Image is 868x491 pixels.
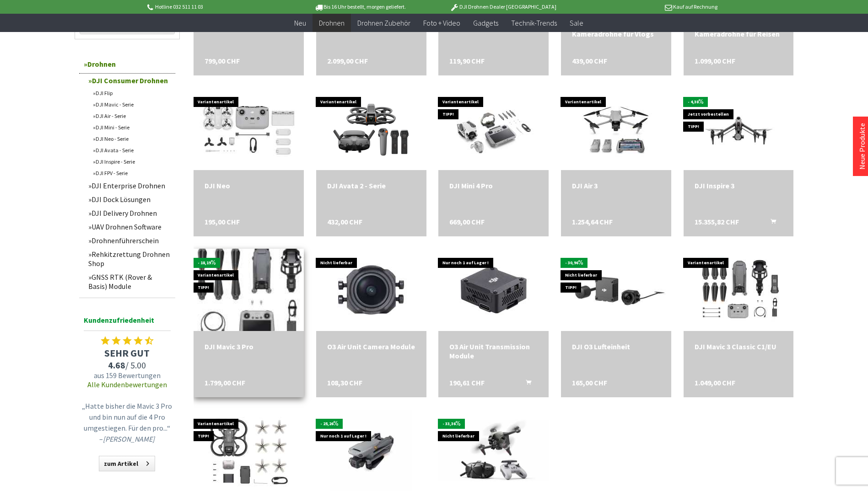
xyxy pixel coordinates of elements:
[684,98,794,160] img: DJI Inspire 3
[79,359,175,371] span: / 5.00
[205,378,245,387] span: 1.799,00 CHF
[205,342,293,351] div: DJI Mavic 3 Pro
[695,342,783,351] div: DJI Mavic 3 Classic C1/EU
[695,56,735,65] span: 1.099,00 CHF
[417,14,467,32] a: Foto + Video
[88,122,175,133] a: DJI Mini - Serie
[294,18,306,27] span: Neu
[449,217,485,226] span: 669,00 CHF
[327,56,368,65] span: 2.099,00 CHF
[572,181,660,190] a: DJI Air 3 1.254,64 CHF
[505,14,563,32] a: Technik-Trends
[330,249,412,331] img: O3 Air Unit Camera Module
[572,342,660,351] div: DJI O3 Lufteinheit
[351,14,417,32] a: Drohnen Zubehör
[84,192,175,206] a: DJI Dock Lösungen
[84,206,175,220] a: DJI Delivery Drohnen
[449,342,538,360] div: O3 Air Unit Transmission Module
[695,217,739,226] span: 15.355,82 CHF
[205,181,293,190] div: DJI Neo
[108,359,125,371] span: 4.68
[575,88,657,170] img: DJI Air 3
[449,181,538,190] div: DJI Mini 4 Pro
[760,217,782,229] button: In den Warenkorb
[453,249,535,331] img: O3 Air Unit Transmission Module
[146,1,289,12] p: Hotline 032 511 11 03
[99,456,155,471] a: zum Artikel
[473,18,498,27] span: Gadgets
[84,234,175,247] a: Drohnenführerschein
[88,144,175,156] a: DJI Avata - Serie
[79,55,175,74] a: Drohnen
[84,220,175,234] a: UAV Drohnen Software
[177,232,321,347] img: DJI Mavic 3 Pro
[327,342,415,351] div: O3 Air Unit Camera Module
[79,371,175,380] span: aus 159 Bewertungen
[288,14,313,32] a: Neu
[449,181,538,190] a: DJI Mini 4 Pro 669,00 CHF
[423,18,460,27] span: Foto + Video
[88,133,175,144] a: DJI Neo - Serie
[327,217,362,226] span: 432,00 CHF
[84,270,175,293] a: GNSS RTK (Rover & Basis) Module
[84,247,175,270] a: Rehkitzrettung Drohnen Shop
[88,110,175,122] a: DJI Air - Serie
[88,87,175,99] a: DJI Flip
[570,18,583,27] span: Sale
[87,380,167,389] a: Alle Kundenbewertungen
[695,342,783,351] a: DJI Mavic 3 Classic C1/EU 1.049,00 CHF
[575,1,717,12] p: Kauf auf Rechnung
[449,56,485,65] span: 119,90 CHF
[81,400,173,444] p: „Hatte bisher die Mavic 3 Pro und bin nun auf die 4 Pro umgestiegen. Für den pro...“ –
[327,181,415,190] div: DJI Avata 2 - Serie
[449,378,485,387] span: 190,61 CHF
[205,342,293,351] a: DJI Mavic 3 Pro 1.799,00 CHF
[84,314,171,331] span: Kundenzufriedenheit
[313,14,351,32] a: Drohnen
[319,18,345,27] span: Drohnen
[572,181,660,190] div: DJI Air 3
[79,347,175,359] span: SEHR GUT
[200,88,297,170] img: DJI Neo
[857,123,867,170] a: Neue Produkte
[695,181,783,190] a: DJI Inspire 3 15.355,82 CHF In den Warenkorb
[467,14,505,32] a: Gadgets
[449,342,538,360] a: O3 Air Unit Transmission Module 190,61 CHF In den Warenkorb
[563,14,590,32] a: Sale
[327,181,415,190] a: DJI Avata 2 - Serie 432,00 CHF
[442,88,545,170] img: DJI Mini 4 Pro
[289,1,431,12] p: Bis 16 Uhr bestellt, morgen geliefert.
[88,156,175,167] a: DJI Inspire - Serie
[327,378,362,387] span: 108,30 CHF
[205,56,240,65] span: 799,00 CHF
[205,217,240,226] span: 195,00 CHF
[438,420,549,482] img: DJI FPV Combo (4K)
[695,181,783,190] div: DJI Inspire 3
[327,342,415,351] a: O3 Air Unit Camera Module 108,30 CHF
[431,1,574,12] p: DJI Drohnen Dealer [GEOGRAPHIC_DATA]
[205,181,293,190] a: DJI Neo 195,00 CHF
[561,253,671,327] img: DJI O3 Lufteinheit
[84,74,175,87] a: DJI Consumer Drohnen
[103,434,155,443] em: [PERSON_NAME]
[515,378,537,390] button: In den Warenkorb
[572,217,613,226] span: 1.254,64 CHF
[88,99,175,110] a: DJI Mavic - Serie
[572,378,607,387] span: 165,00 CHF
[330,88,412,170] img: DJI Avata 2 - Serie
[572,342,660,351] a: DJI O3 Lufteinheit 165,00 CHF
[695,378,735,387] span: 1.049,00 CHF
[511,18,557,27] span: Technik-Trends
[572,56,607,65] span: 439,00 CHF
[84,179,175,192] a: DJI Enterprise Drohnen
[357,18,410,27] span: Drohnen Zubehör
[88,167,175,179] a: DJI FPV - Serie
[687,249,790,331] img: DJI Mavic 3 Classic C1/EU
